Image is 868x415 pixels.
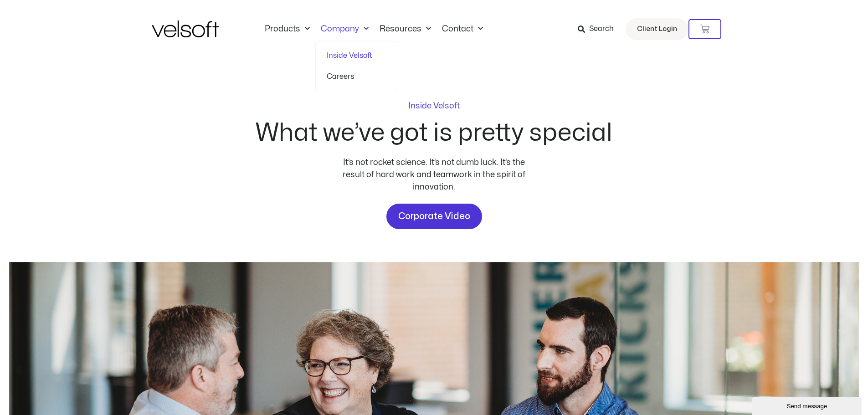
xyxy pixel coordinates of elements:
a: Search [578,21,620,37]
a: Careers [327,66,386,87]
span: Corporate Video [398,209,470,224]
h2: What we’ve got is pretty special [256,121,612,145]
a: Inside Velsoft [327,45,386,66]
a: ContactMenu Toggle [437,24,488,34]
a: ResourcesMenu Toggle [374,24,437,34]
a: Client Login [626,18,688,40]
ul: CompanyMenu Toggle [315,41,397,91]
a: Corporate Video [386,204,482,229]
a: CompanyMenu Toggle [315,24,374,34]
span: Client Login [637,23,677,35]
p: Inside Velsoft [408,102,460,110]
iframe: chat widget [752,395,863,415]
span: Search [589,23,614,35]
nav: Menu [259,24,488,34]
div: It’s not rocket science. It’s not dumb luck. It’s the result of hard work and teamwork in the spi... [339,156,530,193]
img: Velsoft Training Materials [152,20,219,37]
a: ProductsMenu Toggle [259,24,315,34]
